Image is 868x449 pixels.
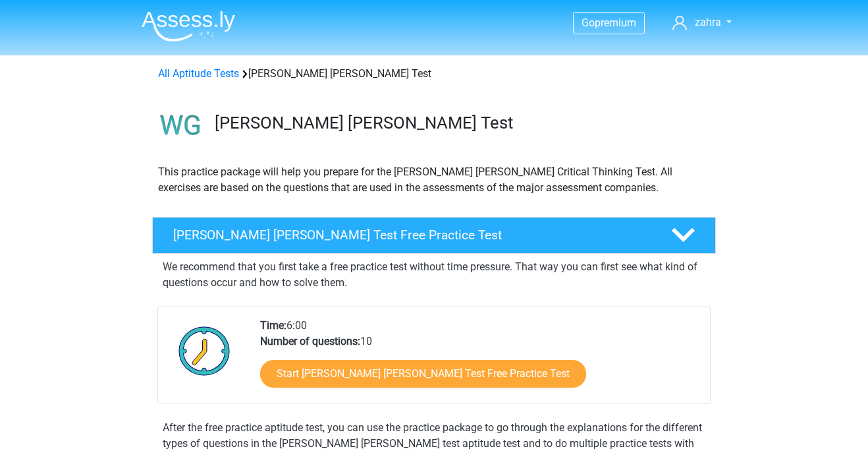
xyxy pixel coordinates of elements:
[260,360,586,388] a: Start [PERSON_NAME] [PERSON_NAME] Test Free Practice Test
[153,66,715,82] div: [PERSON_NAME] [PERSON_NAME] Test
[250,318,709,404] div: 6:00 10
[153,98,209,154] img: watson glaser test
[158,67,239,80] a: All Aptitude Tests
[173,227,650,243] h4: [PERSON_NAME] [PERSON_NAME] Test Free Practice Test
[260,319,286,332] b: Time:
[171,318,238,384] img: Clock
[260,335,360,347] b: Number of questions:
[158,164,710,196] p: This practice package will help you prepare for the [PERSON_NAME] [PERSON_NAME] Critical Thinking...
[142,11,235,42] img: Assessly
[147,217,721,254] a: [PERSON_NAME] [PERSON_NAME] Test Free Practice Test
[595,16,636,29] span: premium
[163,259,705,291] p: We recommend that you first take a free practice test without time pressure. That way you can fir...
[574,14,644,32] a: Gopremium
[215,113,705,133] h3: [PERSON_NAME] [PERSON_NAME] Test
[667,15,737,30] a: zahra
[582,16,595,29] span: Go
[695,16,721,28] span: zahra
